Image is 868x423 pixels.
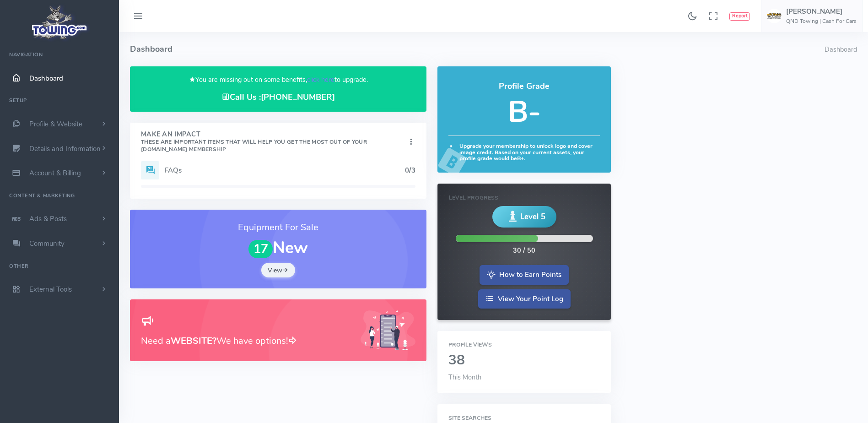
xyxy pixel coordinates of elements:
h4: Dashboard [130,32,825,66]
span: Account & Billing [29,168,81,178]
a: click here [307,75,334,84]
h5: FAQs [165,167,405,174]
h5: 0/3 [405,167,415,174]
h3: Equipment For Sale [141,221,415,234]
img: user-image [767,9,782,23]
span: This Month [448,373,481,382]
span: 17 [248,240,273,259]
h3: Need a We have options! [141,334,350,348]
h6: Upgrade your membership to unlock logo and cover image credit. Based on your current assets, your... [448,143,600,162]
strong: B+ [517,155,524,162]
h5: B- [448,96,600,128]
h4: Call Us : [141,92,415,102]
h6: Profile Views [448,342,600,348]
li: Dashboard [825,45,857,55]
h4: Make An Impact [141,131,406,153]
p: You are missing out on some benefits, to upgrade. [141,75,415,85]
h4: Profile Grade [448,82,600,91]
b: WEBSITE? [171,335,216,347]
span: Community [29,239,65,248]
a: View [261,263,295,277]
a: How to Earn Points [480,265,569,285]
a: [PHONE_NUMBER] [261,92,335,103]
a: View Your Point Log [478,289,571,309]
h6: Site Searches [448,415,600,421]
span: Level 5 [520,211,545,222]
button: Report [729,12,750,21]
span: Details and Information [29,144,101,153]
h1: New [141,239,415,258]
h2: 38 [448,353,600,368]
img: Generic placeholder image [361,310,415,350]
span: Profile & Website [29,119,82,129]
h5: [PERSON_NAME] [786,8,857,15]
span: External Tools [29,285,72,294]
span: Ads & Posts [29,214,67,223]
h6: QND Towing | Cash For Cars [786,18,857,24]
h6: Level Progress [449,195,599,201]
img: logo [29,3,91,42]
small: These are important items that will help you get the most out of your [DOMAIN_NAME] Membership [141,138,367,153]
div: 30 / 50 [513,246,535,256]
span: Dashboard [29,74,63,83]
